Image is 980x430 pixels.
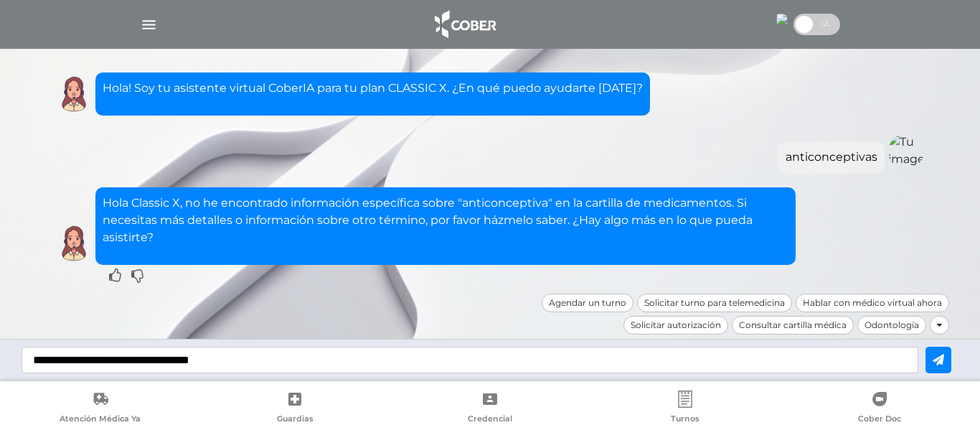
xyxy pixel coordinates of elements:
div: Hablar con médico virtual ahora [796,294,949,312]
div: Agendar un turno [542,294,633,312]
img: 7294 [776,14,788,25]
a: Guardias [198,391,393,427]
a: Atención Médica Ya [3,391,198,427]
img: logo_cober_home-white.png [427,7,502,42]
a: Credencial [392,391,588,427]
img: Tu imagen [888,134,924,169]
img: Cober IA [56,76,92,112]
div: Consultar cartilla médica [732,316,854,335]
a: Turnos [588,391,783,427]
div: Solicitar autorización [623,316,728,335]
div: anticonceptivas [786,149,877,166]
div: Odontología [857,316,926,335]
a: Cober Doc [782,391,977,427]
span: Atención Médica Ya [60,413,141,426]
p: Hola Classic X, no he encontrado información específica sobre "anticonceptiva" en la cartilla de ... [103,195,788,246]
div: Solicitar turno para telemedicina [637,294,792,312]
p: Hola! Soy tu asistente virtual CoberIA para tu plan CLASSIC X. ¿En qué puedo ayudarte [DATE]? [103,80,643,97]
span: Cober Doc [858,413,901,426]
img: Cober_menu-lines-white.svg [140,16,158,34]
span: Turnos [671,413,699,426]
span: Credencial [468,413,512,426]
span: Guardias [277,413,314,426]
img: Cober IA [56,225,92,261]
